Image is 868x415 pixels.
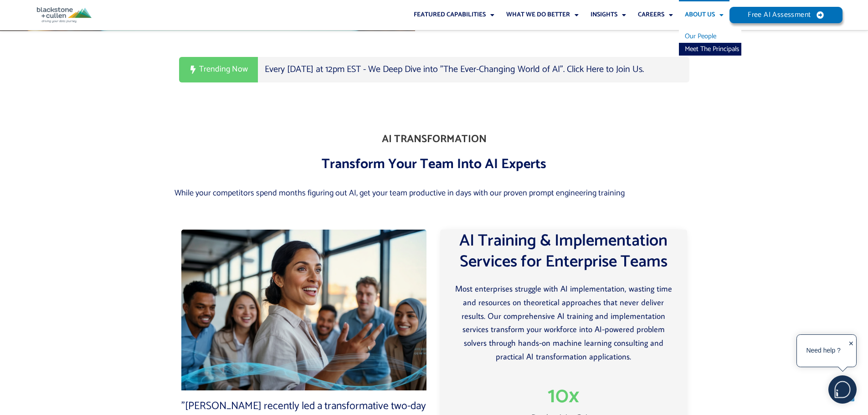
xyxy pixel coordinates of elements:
div: ✕ [848,337,854,365]
a: Free AI Assessment [729,7,842,23]
span: Trending Now [199,63,248,77]
a: Our People [679,30,741,43]
h2: AI TRANSFORMATION [179,133,689,146]
span: 10 [548,385,569,407]
a: Every [DATE] at 12pm EST - We Deep Dive into "The Ever-Changing World of AI". Click Here to Join Us. [265,62,644,77]
h2: AI Training & Implementation Services for Enterprise Teams [441,231,686,273]
img: users%2F5SSOSaKfQqXq3cFEnIZRYMEs4ra2%2Fmedia%2Fimages%2F-Bulle%20blanche%20sans%20fond%20%2B%20ma... [829,376,856,403]
div: Need help ? [798,336,848,365]
span: Free AI Assessment [748,11,811,19]
h3: Transform Your Team Into AI Experts [179,155,689,173]
a: Meet The Principals [679,43,741,56]
p: Most enterprises struggle with AI implementation, wasting time and resources on theoretical appro... [455,282,672,363]
div: 1 / 1 [265,64,660,76]
span: x [569,385,686,407]
img: AI Consulting Services Team [181,230,427,391]
ul: About Us [679,30,741,56]
p: While your competitors spend months figuring out AI, get your team productive in days with our pr... [175,187,694,200]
